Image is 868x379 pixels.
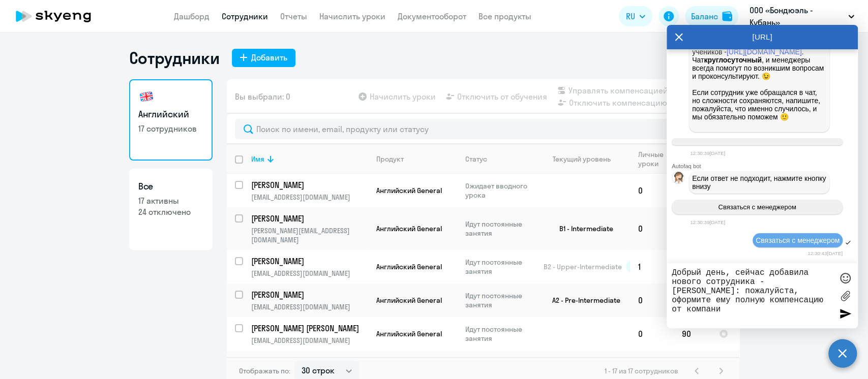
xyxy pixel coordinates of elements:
a: [PERSON_NAME] [251,289,368,300]
time: 12:30:39[DATE] [690,219,725,225]
div: Текущий уровень [544,154,630,164]
input: Поиск по имени, email, продукту или статусу [235,119,731,139]
button: ООО «Бондюэль - Кубань» [GEOGRAPHIC_DATA] ООО «Бондюэль - Кубань» [GEOGRAPHIC_DATA] ООО Кубанские... [744,4,859,28]
span: Английский General [376,224,442,233]
p: [EMAIL_ADDRESS][DOMAIN_NAME] [251,302,368,311]
td: 0 [630,174,674,207]
a: [PERSON_NAME] [251,179,368,191]
span: Если ответ не подходит, нажмите кнопку внизу [692,174,828,191]
a: Сотрудники [222,11,268,21]
h3: Английский [138,108,203,121]
span: Отображать по: [239,366,290,375]
span: Связаться с менеджером [756,236,840,244]
p: [EMAIL_ADDRESS][DOMAIN_NAME] [251,193,368,202]
h3: Все [138,180,203,193]
a: [PERSON_NAME] [251,356,368,367]
p: ООО «Бондюэль - Кубань» [GEOGRAPHIC_DATA] ООО «Бондюэль - Кубань» [GEOGRAPHIC_DATA] ООО Кубанские... [750,4,844,28]
button: Добавить [232,49,295,67]
button: Связаться с менеджером [672,200,843,214]
td: 0 [630,283,674,317]
td: B1 - Intermediate [535,207,630,250]
span: RU [626,10,635,22]
p: 17 сотрудников [138,123,203,134]
td: 0 [630,207,674,250]
td: 1 [630,250,674,283]
div: Имя [251,154,264,164]
p: [PERSON_NAME] [251,179,366,191]
p: Идут постоянные занятия [465,258,535,276]
button: RU [619,6,652,26]
td: 0 [630,317,674,351]
p: [PERSON_NAME] [PERSON_NAME] [251,323,366,334]
a: [PERSON_NAME] [251,213,368,224]
p: [EMAIL_ADDRESS][DOMAIN_NAME] [251,336,368,345]
div: Имя [251,154,368,164]
div: Баланс [691,10,718,22]
img: bot avatar [672,172,685,186]
textarea: Добрый день, сейчас добавила нового сотрудника - [PERSON_NAME]: пожалуйста, оформите ему полную к... [672,268,832,323]
td: 90 [674,317,711,351]
p: Идут постоянные занятия [465,325,535,343]
p: [PERSON_NAME][EMAIL_ADDRESS][DOMAIN_NAME] [251,226,368,244]
p: [PERSON_NAME] [251,256,366,267]
p: Идут постоянные занятия [465,291,535,309]
a: [PERSON_NAME] [PERSON_NAME] [251,323,368,334]
label: Лимит 10 файлов [837,288,853,303]
h1: Сотрудники [129,48,220,68]
span: Связаться с менеджером [718,203,796,211]
p: Идут постоянные занятия [465,219,535,238]
span: Английский General [376,329,442,338]
a: Все продукты [478,11,531,21]
a: Все17 активны24 отключено [129,169,213,250]
a: Документооборот [398,11,466,21]
span: Вы выбрали: 0 [235,90,290,103]
a: Английский17 сотрудников [129,79,213,161]
img: balance [722,11,732,21]
span: 1 - 17 из 17 сотрудников [605,366,678,375]
a: Отчеты [280,11,307,21]
span: Английский General [376,186,442,195]
strong: круглосуточный [704,56,761,64]
p: [PERSON_NAME] [251,289,366,300]
button: Балансbalance [685,6,738,26]
a: [URL][DOMAIN_NAME] [727,48,802,56]
p: [PERSON_NAME] [251,213,366,224]
a: Дашборд [174,11,209,21]
time: 12:30:39[DATE] [690,150,725,156]
p: 17 активны [138,195,203,206]
div: Продукт [376,154,404,164]
p: Ожидает вводного урока [465,181,535,200]
time: 12:30:43[DATE] [807,250,843,256]
div: Текущий уровень [553,154,611,164]
div: Личные уроки [638,150,673,168]
p: 24 отключено [138,206,203,217]
a: Начислить уроки [319,11,385,21]
td: A2 - Pre-Intermediate [535,283,630,317]
div: Autofaq bot [672,163,858,169]
p: [PERSON_NAME] [251,356,366,367]
a: [PERSON_NAME] [251,256,368,267]
span: Английский General [376,296,442,305]
div: Добавить [251,51,287,64]
span: B2 - Upper-Intermediate [544,262,622,271]
span: Английский General [376,262,442,271]
div: Статус [465,154,487,164]
img: english [138,88,155,105]
p: [EMAIL_ADDRESS][DOMAIN_NAME] [251,269,368,278]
